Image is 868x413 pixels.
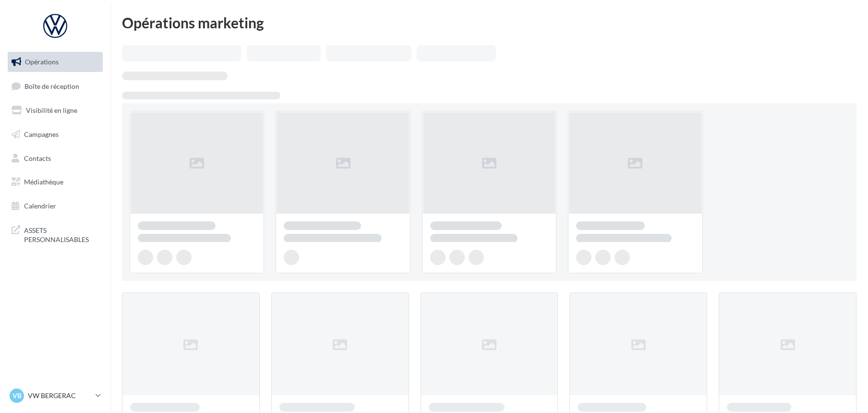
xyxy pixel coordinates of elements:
[25,58,59,66] span: Opérations
[6,196,105,216] a: Calendrier
[8,387,103,405] a: VB VW BERGERAC
[6,220,105,248] a: ASSETS PERSONNALISABLES
[6,148,105,169] a: Contacts
[28,391,92,401] p: VW BERGERAC
[122,15,856,30] div: Opérations marketing
[24,154,51,162] span: Contacts
[6,52,105,72] a: Opérations
[6,100,105,121] a: Visibilité en ligne
[6,124,105,145] a: Campagnes
[6,76,105,97] a: Boîte de réception
[6,172,105,192] a: Médiathèque
[24,178,63,186] span: Médiathèque
[24,202,56,210] span: Calendrier
[26,106,77,114] span: Visibilité en ligne
[12,391,22,401] span: VB
[24,224,99,244] span: ASSETS PERSONNALISABLES
[24,130,59,138] span: Campagnes
[24,82,79,90] span: Boîte de réception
